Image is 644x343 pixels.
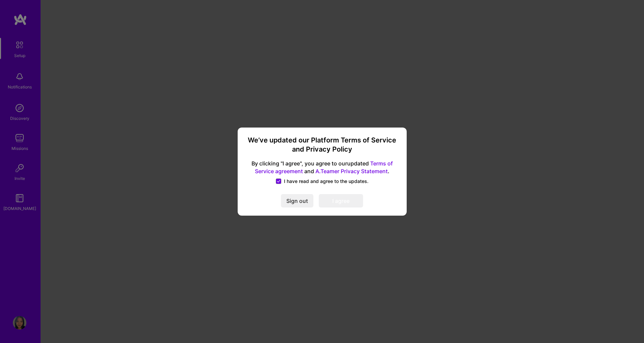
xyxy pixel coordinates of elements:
span: I have read and agree to the updates. [284,178,368,184]
a: A.Teamer Privacy Statement [315,167,388,174]
span: By clicking "I agree", you agree to our updated and . [246,160,399,175]
a: Terms of Service agreement [255,160,393,175]
button: Sign out [281,194,313,207]
button: I agree [319,194,363,207]
h3: We’ve updated our Platform Terms of Service and Privacy Policy [246,136,399,154]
